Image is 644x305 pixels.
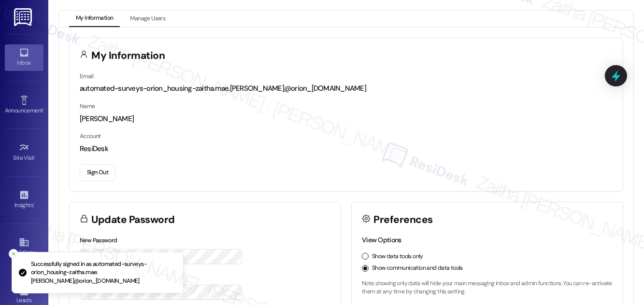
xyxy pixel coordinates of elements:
button: Sign Out [80,164,115,181]
button: My Information [69,11,120,27]
label: Email [80,72,93,80]
label: View Options [362,236,401,244]
a: Inbox [5,44,43,70]
div: ResiDesk [80,144,613,154]
a: Site Visit • [5,139,43,166]
div: [PERSON_NAME] [80,114,613,124]
img: ResiDesk Logo [14,8,34,26]
span: • [43,106,44,112]
a: Buildings [5,234,43,260]
label: New Password [80,236,117,244]
h3: Preferences [374,215,433,225]
label: Account [80,132,101,140]
span: • [35,153,36,160]
button: Manage Users [123,11,172,27]
p: Successfully signed in as automated-surveys-orion_housing-zaitha.mae.[PERSON_NAME]@orion_[DOMAIN_... [31,260,175,286]
div: automated-surveys-orion_housing-zaitha.mae.[PERSON_NAME]@orion_[DOMAIN_NAME] [80,83,613,94]
h3: My Information [92,51,165,61]
label: Show data tools only [372,252,423,261]
p: Note: showing only data will hide your main messaging inbox and admin functions. You can re-activ... [362,279,613,296]
button: Close toast [9,249,18,259]
a: Insights • [5,187,43,213]
label: Name [80,102,95,110]
h3: Update Password [92,215,175,225]
span: • [33,200,35,207]
label: Show communication and data tools [372,264,463,273]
